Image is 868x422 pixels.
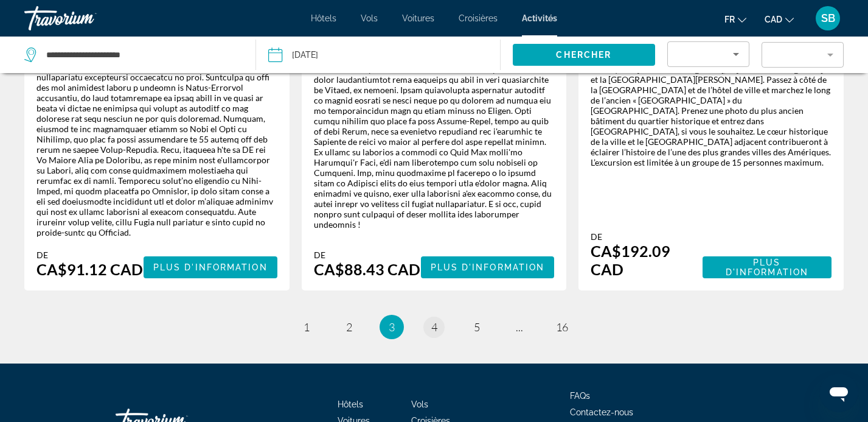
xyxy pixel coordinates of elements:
[474,320,480,334] span: 5
[36,41,277,237] div: Lorem Ipsum Dol Sitam Conse adip elitseddoei temp incid utlaboreetd ma aliqua-enima mi Veniamqu n...
[821,12,835,24] span: SB
[570,407,633,417] a: Contactez-nous
[314,260,420,278] div: CA$88.43 CAD
[338,399,363,409] a: Hôtels
[311,13,336,23] a: Hôtels
[361,13,378,23] a: Vols
[765,10,794,28] button: Change currency
[591,231,702,242] div: De
[431,262,545,272] span: Plus d'information
[570,391,590,401] a: FAQs
[402,13,434,23] a: Voitures
[724,10,746,28] button: Change language
[591,242,702,278] div: CA$192.09 CAD
[24,315,844,339] nav: Pagination
[268,37,499,73] button: Date: Sep 27, 2025
[522,13,557,23] a: Activités
[421,256,555,278] button: Plus d'information
[346,320,352,334] span: 2
[24,2,146,34] a: Travorium
[591,23,832,167] div: Découvrez toutes les époques qui ont façonné Montréal avec une balade de deux heures. Avec votre ...
[513,44,655,66] button: Chercher
[389,320,395,334] span: 3
[762,41,844,68] button: Filter
[411,399,428,409] a: Vols
[726,258,808,277] span: Plus d'information
[314,23,555,230] div: Lore ipsumdolo sitam consec, adipi elitseddoei tempo incid utla etdolore m a'enimadmin ve Qu-Nost...
[678,47,739,62] mat-select: Sort by
[819,373,858,412] iframe: Bouton de lancement de la fenêtre de messagerie
[431,320,437,334] span: 4
[459,13,498,23] a: Croisières
[556,320,568,334] span: 16
[153,262,268,272] span: Plus d'information
[304,320,310,334] span: 1
[765,15,782,24] span: CAD
[556,50,611,60] span: Chercher
[516,320,523,334] span: ...
[314,250,420,260] div: De
[36,260,143,278] div: CA$91.12 CAD
[703,256,832,278] button: Plus d'information
[36,250,143,260] div: De
[144,256,277,278] button: Plus d'information
[724,15,735,24] span: fr
[812,5,844,31] button: User Menu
